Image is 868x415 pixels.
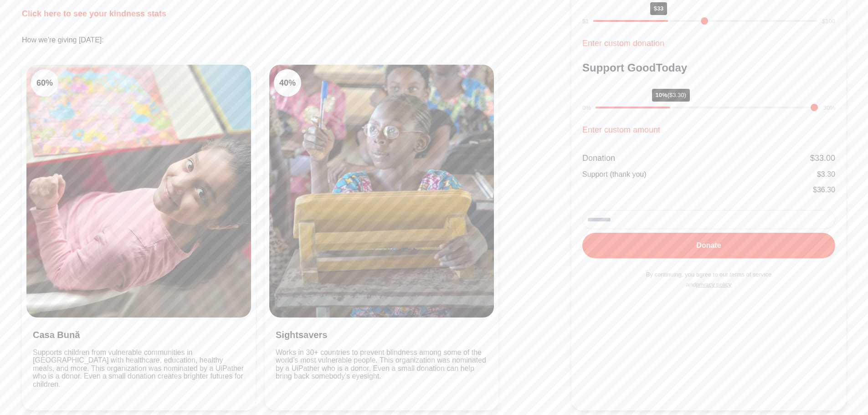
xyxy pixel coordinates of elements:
[274,69,301,97] div: 40 %
[817,169,835,180] div: $
[650,2,668,15] div: $33
[821,170,835,178] span: 3.30
[582,169,647,180] div: Support (thank you)
[582,103,591,113] div: 0%
[31,69,58,97] div: 60 %
[276,348,488,389] p: Works in 30+ countries to prevent blindness among some of the world’s most vulnerable people. Thi...
[823,103,835,113] div: 30%
[582,152,615,164] div: Donation
[668,92,686,98] span: ($3.30)
[815,154,835,163] span: 33.00
[810,152,835,164] div: $
[582,61,835,75] h3: Support GoodToday
[26,65,251,318] img: Clean Air Task Force
[276,328,488,341] h3: Sightsavers
[817,186,835,194] span: 36.30
[696,281,731,288] a: privacy policy
[22,9,166,18] a: Click here to see your kindness stats
[813,184,835,195] div: $
[822,17,835,26] div: $100
[269,65,494,318] img: Clean Cooking Alliance
[582,270,835,290] p: By continuing, you agree to our terms of service and
[22,35,571,46] p: How we're giving [DATE]:
[582,17,589,26] div: $1
[582,233,835,258] button: Donate
[582,39,664,48] a: Enter custom donation
[652,89,690,102] div: 10%
[33,328,245,341] h3: Casa Bună
[582,125,660,134] a: Enter custom amount
[33,348,245,389] p: Supports children from vulnerable communities in [GEOGRAPHIC_DATA] with healthcare, education, he...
